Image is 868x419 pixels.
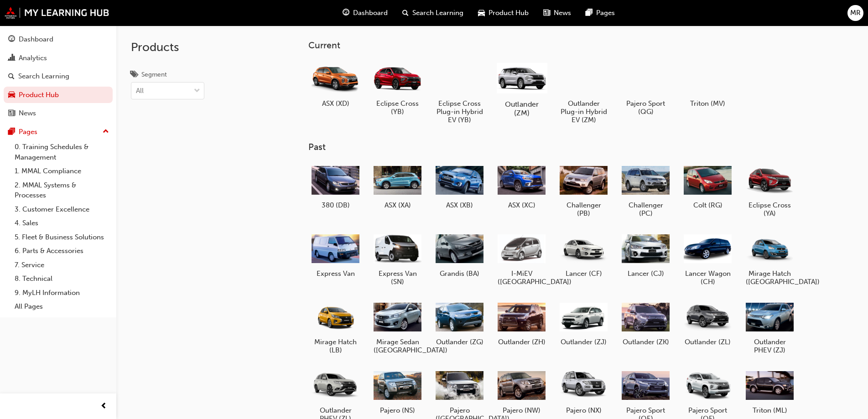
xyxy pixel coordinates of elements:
[684,338,732,346] h5: Outlander (ZL)
[681,160,735,213] a: Colt (RG)
[543,7,550,19] span: news-icon
[402,7,409,19] span: search-icon
[312,338,359,354] h5: Mirage Hatch (LB)
[684,99,732,108] h5: Triton (MV)
[100,401,107,412] span: prev-icon
[11,258,113,272] a: 7. Service
[436,99,483,124] h5: Eclipse Cross Plug-in Hybrid EV (YB)
[684,201,732,209] h5: Colt (RG)
[556,160,611,221] a: Challenger (PB)
[374,338,421,354] h5: Mirage Sedan ([GEOGRAPHIC_DATA])
[308,58,363,111] a: ASX (XD)
[103,126,109,138] span: up-icon
[622,201,670,217] h5: Challenger (PC)
[19,53,47,63] div: Analytics
[308,40,826,51] h3: Current
[498,269,546,286] h5: I-MiEV ([GEOGRAPHIC_DATA])
[11,244,113,258] a: 6. Parts & Accessories
[19,34,53,45] div: Dashboard
[494,365,549,418] a: Pajero (NW)
[536,4,578,22] a: news-iconNews
[436,269,483,278] h5: Grandis (BA)
[308,297,363,358] a: Mirage Hatch (LB)
[436,338,483,346] h5: Outlander (ZG)
[11,216,113,230] a: 4. Sales
[335,4,395,22] a: guage-iconDashboard
[4,68,113,85] a: Search Learning
[622,99,670,116] h5: Pajero Sport (QG)
[11,140,113,164] a: 0. Training Schedules & Management
[11,272,113,286] a: 8. Technical
[4,31,113,48] a: Dashboard
[556,58,611,127] a: Outlander Plug-in Hybrid EV (ZM)
[432,297,487,350] a: Outlander (ZG)
[746,406,794,414] h5: Triton (ML)
[743,160,797,221] a: Eclipse Cross (YA)
[681,58,735,111] a: Triton (MV)
[556,297,611,350] a: Outlander (ZJ)
[498,406,546,414] h5: Pajero (NW)
[11,286,113,300] a: 9. MyLH Information
[374,99,421,116] h5: Eclipse Cross (YB)
[19,127,37,137] div: Pages
[131,71,138,79] span: tags-icon
[743,228,797,290] a: Mirage Hatch ([GEOGRAPHIC_DATA])
[619,297,673,350] a: Outlander (ZK)
[194,85,200,97] span: down-icon
[743,297,797,358] a: Outlander PHEV (ZJ)
[498,201,546,209] h5: ASX (XC)
[746,269,794,286] h5: Mirage Hatch ([GEOGRAPHIC_DATA])
[560,269,608,278] h5: Lancer (CF)
[312,201,359,209] h5: 380 (DB)
[578,4,622,22] a: pages-iconPages
[353,8,388,18] span: Dashboard
[619,58,673,119] a: Pajero Sport (QG)
[498,338,546,346] h5: Outlander (ZH)
[19,108,36,119] div: News
[374,269,421,286] h5: Express Van (SN)
[556,365,611,418] a: Pajero (NX)
[622,269,670,278] h5: Lancer (CJ)
[586,7,593,19] span: pages-icon
[11,178,113,202] a: 2. MMAL Systems & Processes
[312,99,359,108] h5: ASX (XD)
[370,160,425,213] a: ASX (XA)
[496,100,547,117] h5: Outlander (ZM)
[374,201,421,209] h5: ASX (XA)
[596,8,615,18] span: Pages
[746,201,794,217] h5: Eclipse Cross (YA)
[5,7,109,19] img: mmal
[432,160,487,213] a: ASX (XB)
[494,297,549,350] a: Outlander (ZH)
[8,54,15,62] span: chart-icon
[684,269,732,286] h5: Lancer Wagon (CH)
[136,86,144,96] div: All
[4,87,113,103] a: Product Hub
[478,7,485,19] span: car-icon
[494,228,549,290] a: I-MiEV ([GEOGRAPHIC_DATA])
[8,109,15,118] span: news-icon
[370,297,425,358] a: Mirage Sedan ([GEOGRAPHIC_DATA])
[494,160,549,213] a: ASX (XC)
[471,4,536,22] a: car-iconProduct Hub
[4,124,113,140] button: Pages
[681,297,735,350] a: Outlander (ZL)
[489,8,529,18] span: Product Hub
[412,8,463,18] span: Search Learning
[308,142,826,152] h3: Past
[395,4,471,22] a: search-iconSearch Learning
[622,338,670,346] h5: Outlander (ZK)
[746,338,794,354] h5: Outlander PHEV (ZJ)
[374,406,421,414] h5: Pajero (NS)
[308,160,363,213] a: 380 (DB)
[11,164,113,178] a: 1. MMAL Compliance
[560,338,608,346] h5: Outlander (ZJ)
[556,228,611,281] a: Lancer (CF)
[436,201,483,209] h5: ASX (XB)
[370,228,425,290] a: Express Van (SN)
[560,406,608,414] h5: Pajero (NX)
[554,8,571,18] span: News
[131,40,204,55] h2: Products
[560,99,608,124] h5: Outlander Plug-in Hybrid EV (ZM)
